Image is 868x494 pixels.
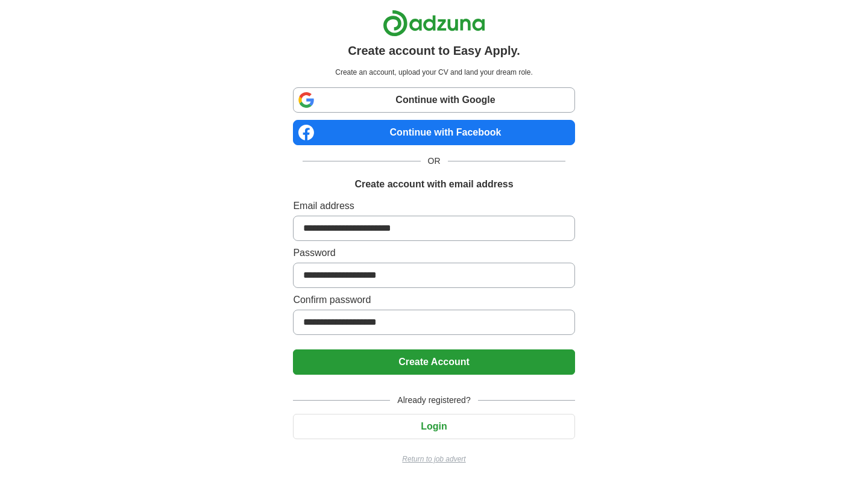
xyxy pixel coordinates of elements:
[293,120,574,145] a: Continue with Facebook
[293,87,574,113] a: Continue with Google
[293,349,574,375] button: Create Account
[383,10,485,37] img: Adzuna logo
[348,42,520,60] h1: Create account to Easy Apply.
[293,454,574,464] a: Return to job advert
[354,177,513,192] h1: Create account with email address
[390,394,477,407] span: Already registered?
[293,199,574,213] label: Email address
[293,293,574,307] label: Confirm password
[293,246,574,260] label: Password
[293,414,574,439] button: Login
[421,155,448,167] span: OR
[293,421,574,431] a: Login
[295,67,572,78] p: Create an account, upload your CV and land your dream role.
